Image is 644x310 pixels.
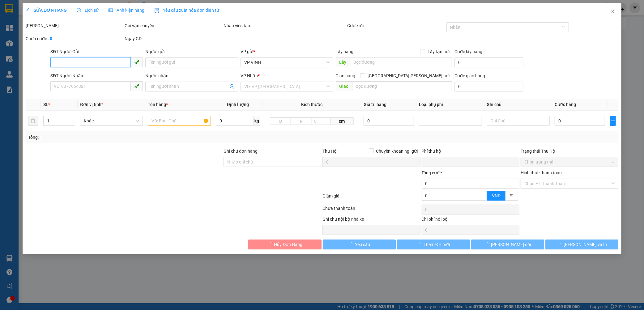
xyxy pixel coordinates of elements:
div: Tổng: 1 [28,134,249,141]
span: Thu Hộ [322,149,337,154]
span: VP Nhận [241,73,258,78]
span: plus [610,118,616,123]
span: kg [254,116,260,126]
span: loading [557,242,564,246]
span: [PERSON_NAME] đổi [491,241,531,248]
span: Chuyển khoản ng. gửi [374,148,420,155]
span: % [510,193,513,198]
input: Cước giao hàng [454,82,523,91]
div: Ghi chú nội bộ nhà xe [322,216,420,225]
span: Giao [336,81,352,91]
span: Khác [84,116,139,125]
span: Ảnh kiện hàng [109,8,144,13]
span: Lịch sử [77,8,99,13]
div: Ngày GD: [125,35,222,42]
span: edit [26,8,30,12]
button: delete [28,116,38,126]
input: Cước lấy hàng [454,57,523,67]
div: Chưa thanh toán [322,205,421,216]
div: Giảm giá [322,193,421,203]
div: Chưa cước : [26,35,123,42]
span: clock-circle [77,8,81,12]
div: Người gửi [145,48,238,55]
th: Ghi chú [484,99,552,111]
span: Kích thước [301,102,322,107]
input: Dọc đường [350,57,452,67]
input: R [291,117,312,125]
span: user-add [229,84,234,89]
b: 0 [50,36,52,41]
span: Giao hàng [336,73,356,78]
span: VND [492,193,501,198]
span: cm [331,117,354,125]
span: Tổng cước [422,170,442,175]
input: Ghi Chú [487,116,550,126]
span: Cước hàng [555,102,576,107]
span: picture [109,8,113,12]
span: [PERSON_NAME] và In [564,241,607,248]
input: VD: Bàn, Ghế [148,116,211,126]
span: loading [484,242,491,246]
span: Thêm ĐH mới [424,241,450,248]
span: Lấy tận nơi [425,48,452,55]
button: Yêu cầu [323,240,396,249]
span: SỬA ĐƠN HÀNG [26,8,67,13]
div: VP gửi [241,48,333,55]
input: Ghi chú đơn hàng [224,157,321,167]
div: Chi phí nội bộ [422,216,519,225]
button: Hủy Đơn Hàng [248,240,321,249]
span: loading [267,242,274,246]
label: Cước giao hàng [454,73,485,78]
div: Người nhận [145,72,238,79]
span: phone [134,59,139,64]
button: [PERSON_NAME] và In [545,240,618,249]
img: icon [154,8,159,13]
span: loading [417,242,424,246]
div: SĐT Người Nhận [50,72,143,79]
span: Định lượng [227,102,249,107]
div: [PERSON_NAME]: [26,22,123,29]
span: close [610,9,615,14]
button: Thêm ĐH mới [397,240,470,249]
div: Cước rồi : [348,22,445,29]
span: VP VINH [244,58,330,67]
span: Tên hàng [148,102,168,107]
input: D [270,117,291,125]
th: Loại phụ phí [416,99,484,111]
span: phone [134,83,139,88]
input: C [312,117,331,125]
span: [GEOGRAPHIC_DATA][PERSON_NAME] nơi [365,72,452,79]
span: Giá trị hàng [364,102,386,107]
span: Hủy Đơn Hàng [274,241,302,248]
span: Lấy [336,57,350,67]
span: Chọn trạng thái [524,157,615,167]
span: Lấy hàng [336,49,354,54]
label: Ghi chú đơn hàng [224,149,258,154]
div: Nhân viên tạo: [224,22,346,29]
label: Hình thức thanh toán [521,170,562,175]
span: loading [348,242,355,246]
input: Dọc đường [352,81,452,91]
div: Trạng thái Thu Hộ [521,148,618,155]
button: plus [610,116,616,126]
div: Phí thu hộ [422,148,519,157]
div: SĐT Người Gửi [50,48,143,55]
span: Yêu cầu [355,241,370,248]
button: Close [604,3,621,20]
div: Gói vận chuyển: [125,22,222,29]
span: Đơn vị tính [80,102,103,107]
span: Yêu cầu xuất hóa đơn điện tử [154,8,220,13]
label: Cước lấy hàng [454,49,482,54]
button: [PERSON_NAME] đổi [471,240,544,249]
span: SL [43,102,48,107]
